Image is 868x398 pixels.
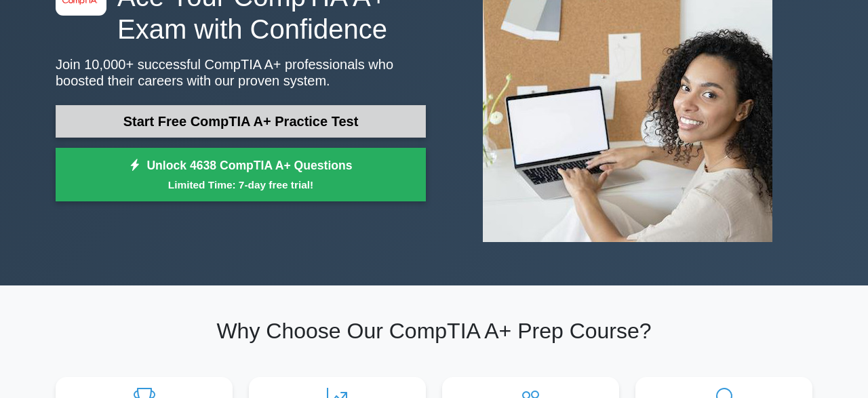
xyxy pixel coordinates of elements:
[56,105,426,138] a: Start Free CompTIA A+ Practice Test
[56,56,426,89] p: Join 10,000+ successful CompTIA A+ professionals who boosted their careers with our proven system.
[56,318,812,344] h2: Why Choose Our CompTIA A+ Prep Course?
[73,177,409,193] small: Limited Time: 7-day free trial!
[56,148,426,202] a: Unlock 4638 CompTIA A+ QuestionsLimited Time: 7-day free trial!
